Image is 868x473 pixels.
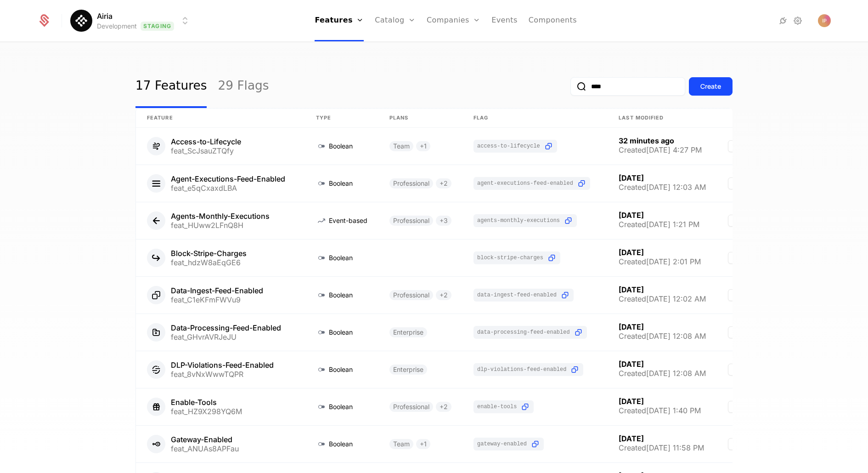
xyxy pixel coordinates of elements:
[608,108,717,128] th: Last Modified
[728,401,743,413] button: Select action
[136,108,305,128] th: Feature
[700,82,721,91] div: Create
[728,215,743,227] button: Select action
[818,14,831,27] button: Open user button
[728,326,743,338] button: Select action
[97,22,137,31] div: Development
[792,15,803,26] a: Settings
[97,11,113,22] span: Airia
[135,65,207,108] a: 17 Features
[141,22,174,31] span: Staging
[818,14,831,27] img: Ivana Popova
[728,252,743,264] button: Select action
[218,65,269,108] a: 29 Flags
[70,10,92,32] img: Airia
[305,108,378,128] th: Type
[73,11,191,31] button: Select environment
[728,438,743,450] button: Select action
[728,289,743,301] button: Select action
[462,108,608,128] th: Flag
[378,108,462,128] th: Plans
[728,177,743,189] button: Select action
[728,364,743,376] button: Select action
[728,140,743,152] button: Select action
[689,77,733,96] button: Create
[778,15,789,26] a: Integrations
